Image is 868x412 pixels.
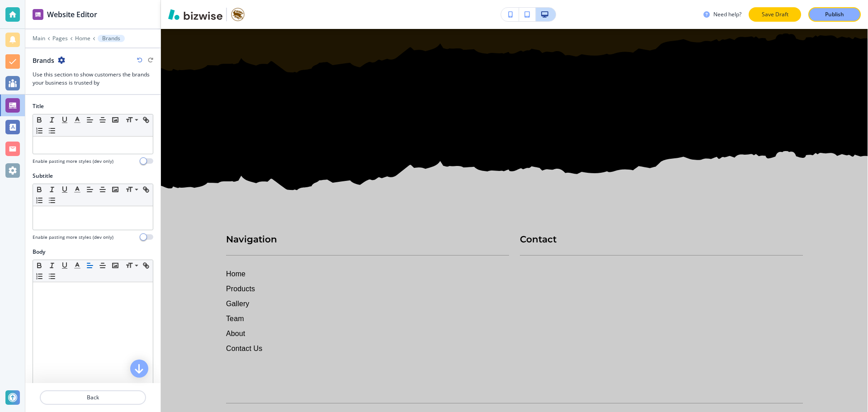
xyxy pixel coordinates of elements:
[226,268,509,279] h6: Home
[33,56,54,65] h2: Brands
[75,35,90,42] button: Home
[808,7,861,22] button: Publish
[226,313,509,324] h6: Team
[52,35,68,42] button: Pages
[226,298,509,309] h6: Gallery
[168,9,222,20] img: Bizwise Logo
[226,343,509,354] h6: Contact Us
[226,283,509,294] h6: Products
[33,248,45,256] h2: Body
[33,102,44,110] h2: Title
[47,9,97,20] h2: Website Editor
[98,35,125,42] button: Brands
[33,172,53,180] h2: Subtitle
[33,71,153,87] h3: Use this section to show customers the brands your business is trusted by
[102,35,120,42] p: Brands
[713,10,741,19] h3: Need help?
[33,158,113,165] h4: Enable pasting more styles (dev only)
[825,10,844,19] p: Publish
[33,35,45,42] button: Main
[41,393,145,402] p: Back
[760,10,789,19] p: Save Draft
[226,328,509,339] h6: About
[226,234,277,245] strong: Navigation
[33,9,43,20] img: editor icon
[33,234,113,241] h4: Enable pasting more styles (dev only)
[231,7,245,22] img: Your Logo
[40,390,146,405] button: Back
[520,234,557,245] strong: Contact
[749,7,801,22] button: Save Draft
